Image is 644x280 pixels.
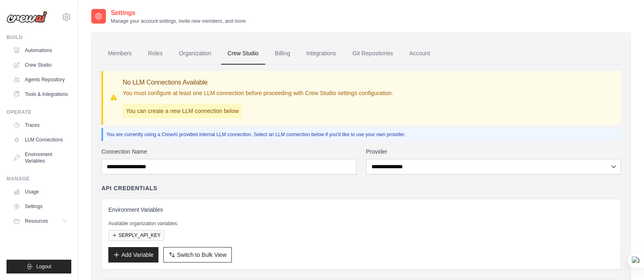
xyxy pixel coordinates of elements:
[221,43,265,65] a: Crew Studio
[123,104,242,118] p: You can create a new LLM connection below
[108,220,614,227] p: Available organization variables:
[36,263,51,270] span: Logout
[7,34,71,41] div: Build
[10,200,71,213] a: Settings
[101,148,356,156] label: Connection Name
[7,176,71,182] div: Manage
[177,251,226,259] span: Switch to Bulk View
[163,247,232,263] button: Switch to Bulk View
[101,184,157,192] h4: API Credentials
[346,43,400,65] a: Git Repositories
[108,230,164,241] button: SERPLY_API_KEY
[7,260,71,273] button: Logout
[25,218,48,224] span: Resources
[10,185,71,198] a: Usage
[10,215,71,228] button: Resources
[101,43,138,65] a: Members
[111,18,247,24] p: Manage your account settings, invite new members, and more.
[268,43,297,65] a: Billing
[403,43,437,65] a: Account
[108,206,614,214] h3: Environment Variables
[366,148,621,156] label: Provider
[7,109,71,115] div: Operate
[10,148,71,167] a: Environment Variables
[172,43,218,65] a: Organization
[10,73,71,86] a: Agents Repository
[10,59,71,72] a: Crew Studio
[300,43,343,65] a: Integrations
[10,44,71,57] a: Automations
[111,8,247,18] h2: Settings
[141,43,169,65] a: Roles
[106,131,618,138] p: You are currently using a CrewAI provided internal LLM connection. Select an LLM connection below...
[10,133,71,146] a: LLM Connections
[7,11,47,23] img: Logo
[108,247,158,263] button: Add Variable
[10,88,71,101] a: Tools & Integrations
[10,119,71,132] a: Traces
[123,78,393,87] h3: No LLM Connections Available
[123,89,393,97] p: You must configure at least one LLM connection before proceeding with Crew Studio settings config...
